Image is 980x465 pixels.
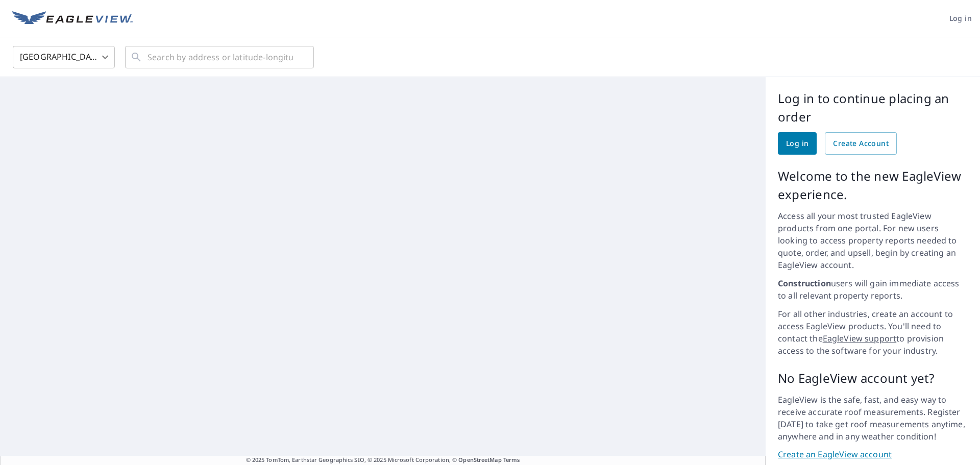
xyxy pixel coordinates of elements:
p: EagleView is the safe, fast, and easy way to receive accurate roof measurements. Register [DATE] ... [778,394,968,443]
span: © 2025 TomTom, Earthstar Geographics SIO, © 2025 Microsoft Corporation, © [246,456,520,464]
p: No EagleView account yet? [778,369,968,387]
p: users will gain immediate access to all relevant property reports. [778,277,968,302]
a: Log in [778,132,817,155]
input: Search by address or latitude-longitude [148,43,293,71]
div: [GEOGRAPHIC_DATA] [13,43,115,71]
strong: Construction [778,278,831,289]
a: Terms [503,456,520,463]
a: OpenStreetMap [458,456,501,463]
a: Create an EagleView account [778,449,968,460]
p: Welcome to the new EagleView experience. [778,167,968,204]
span: Log in [786,137,808,150]
span: Create Account [833,137,889,150]
p: Log in to continue placing an order [778,89,968,126]
img: EV Logo [12,11,133,27]
p: Access all your most trusted EagleView products from one portal. For new users looking to access ... [778,210,968,271]
a: Create Account [825,132,897,155]
p: For all other industries, create an account to access EagleView products. You'll need to contact ... [778,308,968,357]
span: Log in [949,12,972,25]
a: EagleView support [823,333,897,344]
